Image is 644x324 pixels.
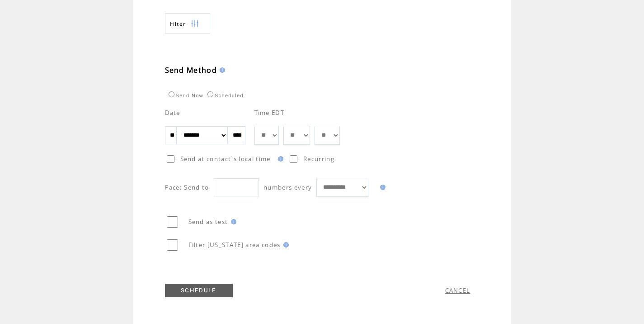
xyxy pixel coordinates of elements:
span: Time EDT [254,109,285,117]
span: Recurring [303,155,334,163]
a: CANCEL [445,286,470,295]
input: Scheduled [207,91,213,97]
img: help.gif [281,242,289,248]
img: help.gif [228,219,236,224]
span: Pace: Send to [165,183,209,191]
a: SCHEDULE [165,284,233,297]
img: help.gif [377,185,385,190]
a: Filter [165,13,210,33]
span: Send as test [188,218,228,226]
span: Filter [US_STATE] area codes [188,241,281,249]
label: Send Now [166,93,203,98]
label: Scheduled [205,93,244,98]
input: Send Now [169,91,174,97]
img: help.gif [275,156,283,162]
span: Send at contact`s local time [180,155,271,163]
span: Show filters [170,20,186,28]
img: filters.png [191,14,199,34]
span: numbers every [263,183,312,191]
img: help.gif [217,67,225,73]
span: Send Method [165,65,217,75]
span: Date [165,109,180,117]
